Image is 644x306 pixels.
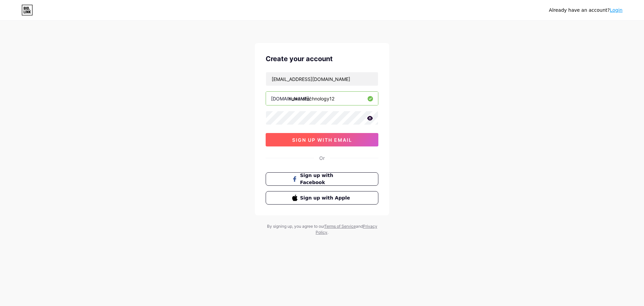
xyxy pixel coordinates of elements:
div: By signing up, you agree to our and . [265,223,379,235]
button: Sign up with Apple [266,191,378,205]
div: [DOMAIN_NAME]/ [271,95,311,102]
button: sign up with email [266,133,378,146]
input: Email [266,72,378,86]
a: Terms of Service [324,224,356,229]
a: Login [610,7,623,13]
div: Already have an account? [549,7,623,14]
span: sign up with email [292,137,352,143]
div: Or [319,155,325,162]
input: username [266,92,378,105]
span: Sign up with Apple [300,194,352,202]
span: Sign up with Facebook [300,172,352,186]
div: Create your account [266,54,378,64]
button: Sign up with Facebook [266,172,378,186]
